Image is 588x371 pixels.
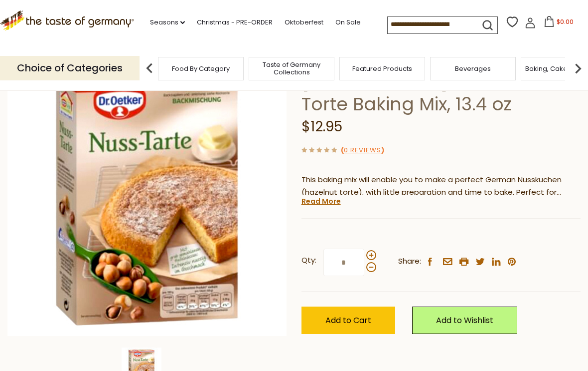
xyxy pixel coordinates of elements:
a: Food By Category [172,65,230,72]
a: Add to Wishlist [412,307,517,334]
a: Beverages [455,65,491,72]
strong: Qty: [301,254,316,267]
img: Dr. Oetker Hazelnut Torte Baking Mix, 13.4 oz [7,56,287,336]
span: $0.00 [557,17,574,26]
button: $0.00 [538,16,580,31]
span: Share: [398,255,421,268]
h1: [PERSON_NAME] Hazelnut Torte Baking Mix, 13.4 oz [301,70,581,115]
button: Add to Cart [301,307,395,334]
a: Featured Products [352,65,412,72]
a: Taste of Germany Collections [252,61,331,76]
a: On Sale [335,17,361,28]
a: Oktoberfest [285,17,323,28]
a: Seasons [150,17,185,28]
p: This baking mix will enable you to make a perfect German Nusskuchen (hazelnut torte), with little... [301,174,581,199]
img: next arrow [568,58,588,78]
a: 0 Reviews [344,145,381,156]
a: Christmas - PRE-ORDER [197,17,273,28]
img: previous arrow [140,58,159,78]
input: Qty: [323,249,364,276]
a: Read More [301,196,341,206]
span: $12.95 [301,117,342,136]
span: Add to Cart [325,315,371,326]
span: ( ) [341,145,384,155]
